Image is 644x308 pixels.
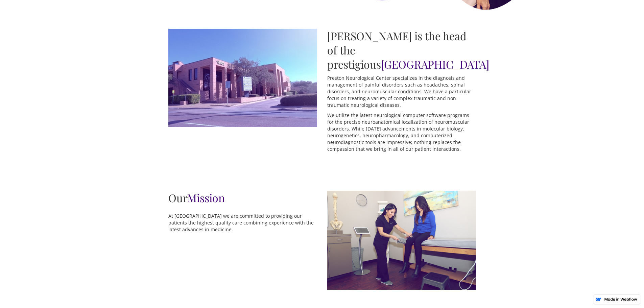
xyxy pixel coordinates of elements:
[168,191,317,205] h2: Our
[168,213,317,233] p: At [GEOGRAPHIC_DATA] we are committed to providing our patients the highest quality care combinin...
[604,298,637,301] img: Made in Webflow
[327,112,476,152] p: We utilize the latest neurological computer software programs for the precise neuroanatomical loc...
[187,190,225,205] span: Mission
[327,29,476,71] h2: [PERSON_NAME] is the head of the prestigious
[327,75,476,109] p: Preston Neurological Center specializes in the diagnosis and management of painful disorders such...
[381,57,489,71] span: [GEOGRAPHIC_DATA]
